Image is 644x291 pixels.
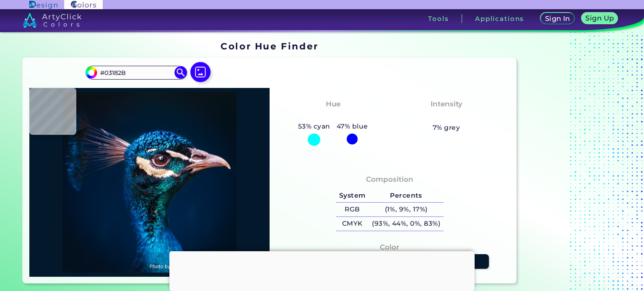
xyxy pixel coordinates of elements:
h5: CMYK [336,217,369,231]
h5: (93%, 44%, 0%, 83%) [369,217,443,231]
h4: Hue [326,98,340,110]
h5: 47% blue [333,121,371,132]
a: Sign In [542,13,573,24]
h5: Sign Up [587,15,613,21]
img: ArtyClick Design logo [29,1,57,9]
img: icon search [174,66,187,79]
h5: System [336,189,369,203]
h3: Tools [428,15,449,22]
h3: Vibrant [428,111,465,121]
img: img_pavlin.jpg [34,92,265,273]
a: Sign Up [583,13,616,24]
h5: 7% grey [433,122,460,133]
h5: Percents [369,189,443,203]
h4: Color [380,241,399,253]
img: icon picture [190,62,210,82]
h5: 53% cyan [295,121,333,132]
iframe: Advertisement [169,251,475,289]
h5: RGB [336,203,369,216]
h3: Applications [475,15,524,22]
h1: Color Hue Finder [221,40,318,52]
h3: Cyan-Blue [309,111,357,121]
iframe: Advertisement [520,38,625,287]
img: logo_artyclick_colors_white.svg [23,13,82,28]
h5: (1%, 9%, 17%) [369,203,443,216]
h4: Composition [366,173,413,185]
h5: Sign In [546,15,569,22]
h4: Intensity [431,98,462,110]
input: type color.. [97,67,175,78]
